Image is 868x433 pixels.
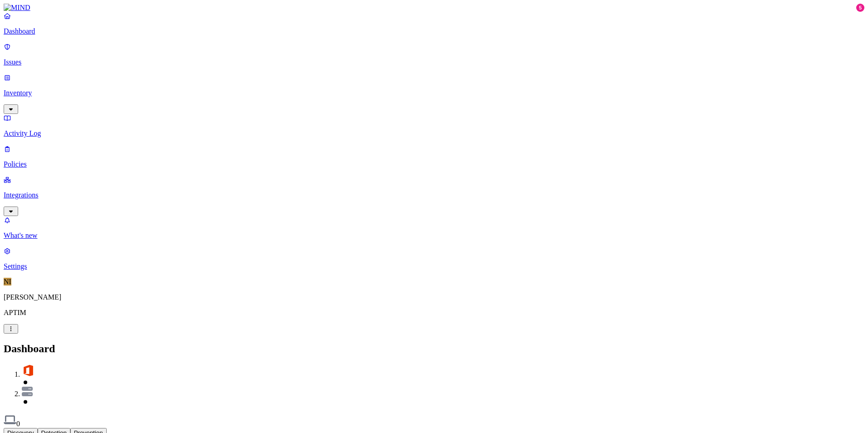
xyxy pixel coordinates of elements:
[4,114,864,138] a: Activity Log
[4,231,864,240] p: What's new
[4,74,864,113] a: Inventory
[4,262,864,271] p: Settings
[4,247,864,271] a: Settings
[4,191,864,199] p: Integrations
[4,413,16,426] img: svg%3e
[4,293,864,301] p: [PERSON_NAME]
[856,4,864,12] div: 5
[4,278,11,285] span: NI
[4,4,864,12] a: MIND
[22,364,35,377] img: svg%3e
[4,145,864,168] a: Policies
[4,4,30,12] img: MIND
[4,129,864,138] p: Activity Log
[22,387,33,396] img: svg%3e
[4,89,864,97] p: Inventory
[4,160,864,168] p: Policies
[16,420,20,428] span: 0
[4,343,864,355] h2: Dashboard
[4,216,864,240] a: What's new
[4,12,864,35] a: Dashboard
[4,27,864,35] p: Dashboard
[4,176,864,215] a: Integrations
[4,58,864,66] p: Issues
[4,309,864,317] p: APTIM
[4,43,864,66] a: Issues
